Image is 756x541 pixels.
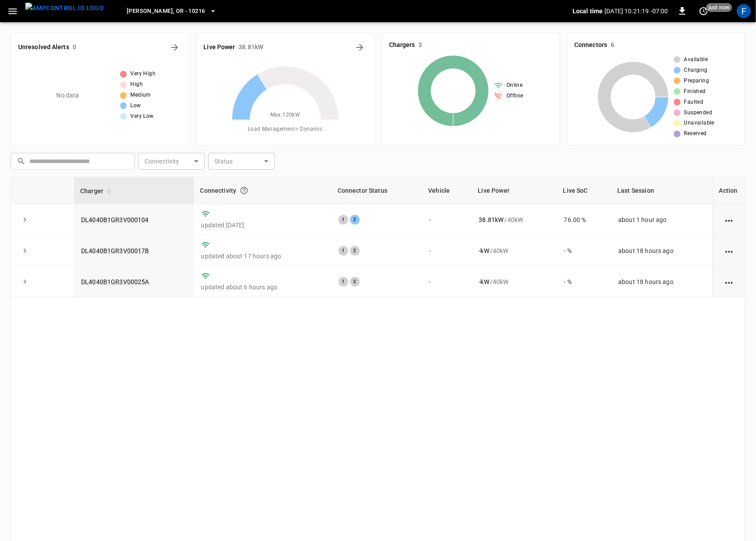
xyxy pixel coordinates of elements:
[201,283,324,292] p: updated about 6 hours ago
[575,40,608,50] h6: Connectors
[684,119,714,128] span: Unavailable
[81,278,149,285] a: DL4040B1GR3V00025A
[130,112,153,121] span: Very Low
[479,277,489,286] p: - kW
[737,4,751,18] div: profile-icon
[422,177,472,204] th: Vehicle
[81,247,149,254] a: DL4040B1GR3V00017B
[557,177,612,204] th: Live SoC
[130,101,140,110] span: Low
[684,98,704,107] span: Faulted
[204,43,235,52] h6: Live Power
[168,40,182,54] button: All Alerts
[18,213,31,226] button: expand row
[724,215,735,224] div: action cell options
[201,252,324,261] p: updated about 17 hours ago
[270,111,300,120] span: Max. 120 kW
[350,215,360,225] div: 2
[422,266,472,297] td: -
[130,70,156,78] span: Very High
[422,235,472,266] td: -
[350,246,360,256] div: 2
[479,246,489,255] p: - kW
[130,80,143,89] span: High
[339,215,348,225] div: 1
[350,277,360,287] div: 2
[724,246,735,255] div: action cell options
[684,66,708,75] span: Charging
[18,43,69,52] h6: Unresolved Alerts
[507,81,522,90] span: Online
[80,186,115,196] span: Charger
[127,6,205,16] span: [PERSON_NAME], OR - 10216
[612,235,713,266] td: about 18 hours ago
[25,3,104,14] img: ampcontrol.io logo
[339,277,348,287] div: 1
[684,87,706,96] span: Finished
[422,204,472,235] td: -
[479,215,550,224] div: / 40 kW
[236,183,252,198] button: Connection between the charger and our software.
[684,109,713,117] span: Suspended
[56,91,79,100] p: No data
[73,43,76,52] h6: 0
[81,216,149,223] a: DL4040B1GR3V000104
[201,221,324,230] p: updated [DATE]
[331,177,422,204] th: Connector Status
[200,183,325,198] div: Connectivity
[18,275,31,288] button: expand row
[557,204,612,235] td: 76.00 %
[248,125,323,134] span: Load Management = Dynamic
[339,246,348,256] div: 1
[419,40,422,50] h6: 3
[472,177,557,204] th: Live Power
[724,277,735,286] div: action cell options
[123,3,220,20] button: [PERSON_NAME], OR - 10216
[612,204,713,235] td: about 1 hour ago
[611,40,615,50] h6: 6
[18,244,31,257] button: expand row
[239,43,264,52] h6: 38.81 kW
[557,235,612,266] td: - %
[479,246,550,255] div: / 40 kW
[130,91,151,100] span: Medium
[684,129,707,138] span: Reserved
[706,3,733,12] span: just now
[684,55,708,64] span: Available
[507,92,523,101] span: Offline
[697,4,711,18] button: set refresh interval
[479,277,550,286] div: / 40 kW
[479,215,504,224] p: 38.81 kW
[353,40,367,54] button: Energy Overview
[389,40,415,50] h6: Chargers
[557,266,612,297] td: - %
[612,177,713,204] th: Last Session
[573,7,603,16] p: Local time
[684,77,709,86] span: Preparing
[605,7,668,16] p: [DATE] 10:21:19 -07:00
[612,266,713,297] td: about 18 hours ago
[713,177,745,204] th: Action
